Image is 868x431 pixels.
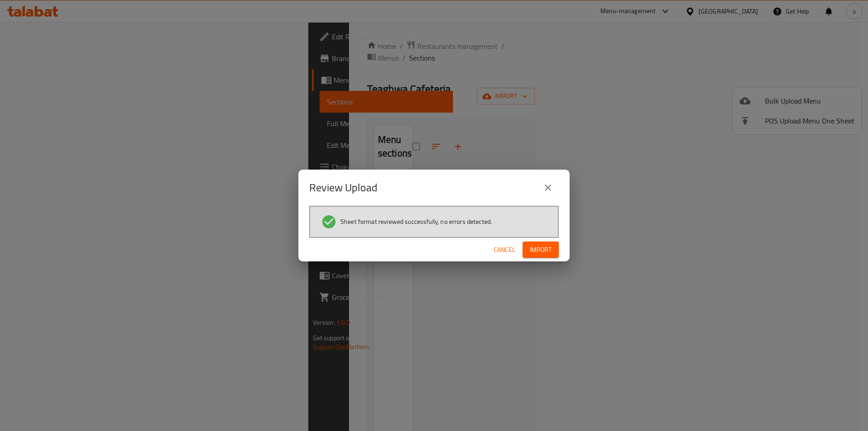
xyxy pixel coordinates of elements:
[523,242,559,258] button: Import
[340,217,492,226] span: Sheet format reviewed successfully, no errors detected.
[530,244,552,256] span: Import
[494,244,515,256] span: Cancel
[537,177,559,199] button: close
[490,242,519,258] button: Cancel
[309,180,377,195] h2: Review Upload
